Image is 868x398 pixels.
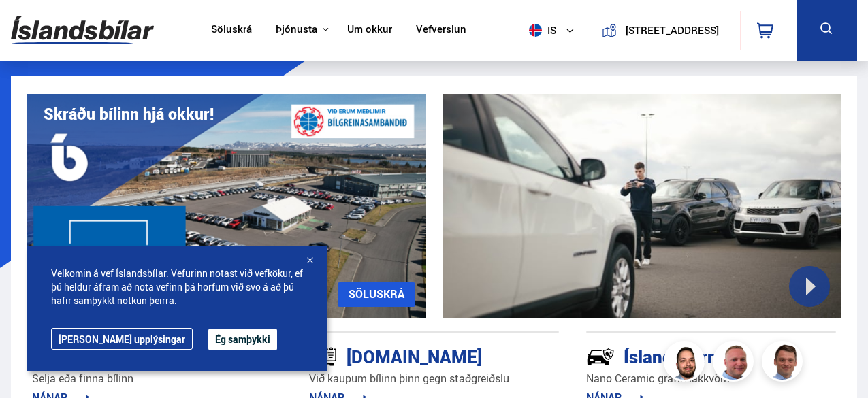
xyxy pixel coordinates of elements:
[276,23,317,36] button: Þjónusta
[524,10,585,50] button: is
[11,8,154,52] img: G0Ugv5HjCgRt.svg
[347,23,392,37] a: Um okkur
[208,329,277,350] button: Ég samþykki
[764,343,805,384] img: FbJEzSuNWCJXmdc-.webp
[666,343,707,384] img: nhp88E3Fdnt1Opn2.png
[309,344,511,367] div: [DOMAIN_NAME]
[309,371,559,386] p: Við kaupum bílinn þinn gegn staðgreiðslu
[586,371,836,386] p: Nano Ceramic grafín lakkvörn
[32,371,282,386] p: Selja eða finna bílinn
[51,328,193,350] a: [PERSON_NAME] upplýsingar
[51,267,303,308] span: Velkomin á vef Íslandsbílar. Vefurinn notast við vefkökur, ef þú heldur áfram að nota vefinn þá h...
[211,23,252,37] a: Söluskrá
[27,94,426,318] img: eKx6w-_Home_640_.png
[622,24,722,36] button: [STREET_ADDRESS]
[586,342,615,371] img: -Svtn6bYgwAsiwNX.svg
[524,24,558,37] span: is
[529,24,542,37] img: svg+xml;base64,PHN2ZyB4bWxucz0iaHR0cDovL3d3dy53My5vcmcvMjAwMC9zdmciIHdpZHRoPSI1MTIiIGhlaWdodD0iNT...
[44,105,214,123] h1: Skráðu bílinn hjá okkur!
[338,282,415,307] a: SÖLUSKRÁ
[416,23,466,37] a: Vefverslun
[593,11,732,50] a: [STREET_ADDRESS]
[715,343,756,384] img: siFngHWaQ9KaOqBr.png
